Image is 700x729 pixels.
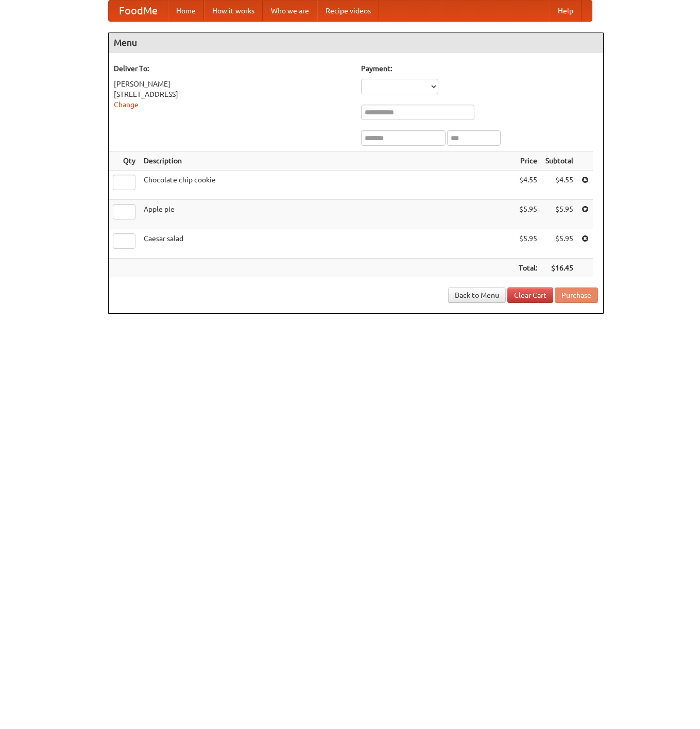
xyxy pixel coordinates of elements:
[168,1,204,21] a: Home
[109,151,140,171] th: Qty
[109,1,168,21] a: FoodMe
[140,151,515,171] th: Description
[204,1,263,21] a: How it works
[114,89,351,99] div: [STREET_ADDRESS]
[555,287,598,303] button: Purchase
[263,1,317,21] a: Who we are
[507,287,553,303] a: Clear Cart
[515,151,541,171] th: Price
[550,1,582,21] a: Help
[448,287,506,303] a: Back to Menu
[515,200,541,229] td: $5.95
[140,171,515,200] td: Chocolate chip cookie
[541,259,577,278] th: $16.45
[541,200,577,229] td: $5.95
[515,171,541,200] td: $4.55
[140,229,515,259] td: Caesar salad
[114,79,351,89] div: [PERSON_NAME]
[541,171,577,200] td: $4.55
[114,63,351,74] h5: Deliver To:
[541,229,577,259] td: $5.95
[317,1,379,21] a: Recipe videos
[515,259,541,278] th: Total:
[361,63,598,74] h5: Payment:
[515,229,541,259] td: $5.95
[109,32,603,53] h4: Menu
[140,200,515,229] td: Apple pie
[541,151,577,171] th: Subtotal
[114,100,139,109] a: Change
